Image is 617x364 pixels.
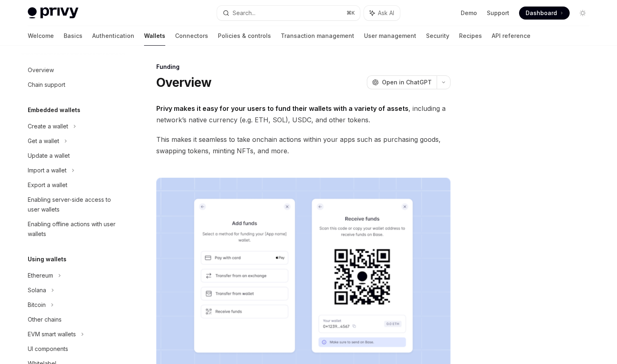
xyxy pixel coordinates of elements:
[64,26,82,46] a: Basics
[28,271,53,280] div: Ethereum
[156,63,451,71] div: Funding
[21,63,126,77] a: Overview
[28,26,54,46] a: Welcome
[21,217,126,241] a: Enabling offline actions with user wallets
[459,26,482,46] a: Recipes
[461,9,477,17] a: Demo
[28,329,76,339] div: EVM smart wallets
[144,26,165,46] a: Wallets
[28,121,68,131] div: Create a wallet
[175,26,208,46] a: Connectors
[28,344,68,354] div: UI components
[576,7,589,20] button: Toggle dark mode
[28,180,67,190] div: Export a wallet
[28,65,54,75] div: Overview
[28,254,67,264] h5: Using wallets
[28,105,80,115] h5: Embedded wallets
[28,151,70,161] div: Update a wallet
[346,10,355,16] span: ⌘ K
[21,148,126,163] a: Update a wallet
[28,285,46,295] div: Solana
[28,80,65,90] div: Chain support
[156,134,451,157] span: This makes it seamless to take onchain actions within your apps such as purchasing goods, swappin...
[233,8,255,18] div: Search...
[21,178,126,192] a: Export a wallet
[364,6,400,20] button: Ask AI
[378,9,394,17] span: Ask AI
[519,7,570,20] a: Dashboard
[364,26,416,46] a: User management
[426,26,449,46] a: Security
[492,26,530,46] a: API reference
[21,77,126,92] a: Chain support
[92,26,134,46] a: Authentication
[28,300,46,310] div: Bitcoin
[28,219,121,239] div: Enabling offline actions with user wallets
[367,75,437,89] button: Open in ChatGPT
[28,195,121,214] div: Enabling server-side access to user wallets
[487,9,509,17] a: Support
[28,315,62,324] div: Other chains
[156,103,451,126] span: , including a network’s native currency (e.g. ETH, SOL), USDC, and other tokens.
[21,342,126,356] a: UI components
[218,26,271,46] a: Policies & controls
[21,192,126,217] a: Enabling server-side access to user wallets
[217,6,360,20] button: Search...⌘K
[526,9,557,17] span: Dashboard
[28,7,78,19] img: light logo
[28,136,59,146] div: Get a wallet
[156,75,211,90] h1: Overview
[382,78,432,86] span: Open in ChatGPT
[28,165,67,175] div: Import a wallet
[281,26,354,46] a: Transaction management
[156,104,408,113] strong: Privy makes it easy for your users to fund their wallets with a variety of assets
[21,312,126,327] a: Other chains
